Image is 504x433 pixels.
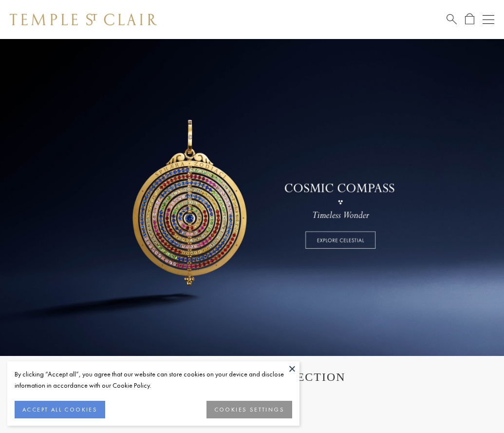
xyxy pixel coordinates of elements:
img: Temple St. Clair [10,14,157,25]
button: ACCEPT ALL COOKIES [15,401,105,418]
button: Open navigation [483,14,494,25]
a: Open Shopping Bag [465,13,474,25]
button: COOKIES SETTINGS [206,401,292,418]
a: Search [447,13,457,25]
div: By clicking “Accept all”, you agree that our website can store cookies on your device and disclos... [15,369,292,391]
